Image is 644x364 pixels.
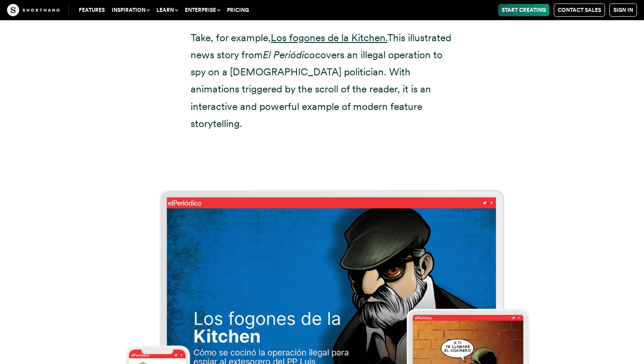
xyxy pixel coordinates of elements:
[181,4,223,16] button: Enterprise
[386,32,387,44] a: .
[75,4,108,16] a: Features
[223,4,252,16] a: Pricing
[7,4,60,16] img: The Craft
[609,4,637,17] a: Sign in
[271,32,386,44] a: Los fogones de la Kitchen
[498,4,549,16] a: Start Creating
[108,4,153,16] button: Inspiration
[153,4,181,16] button: Learn
[263,49,315,61] em: El Periódico
[191,29,453,132] p: Take, for example, This illustrated news story from covers an illegal operation to spy on a [DEMO...
[554,4,605,17] a: Contact Sales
